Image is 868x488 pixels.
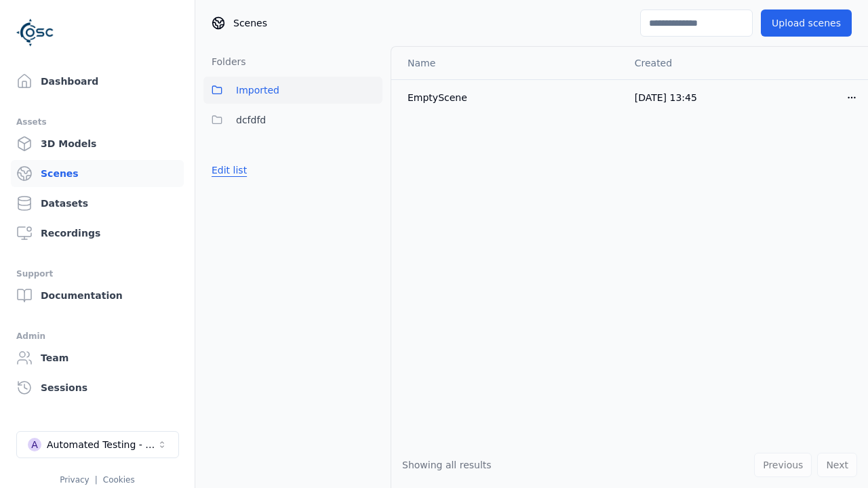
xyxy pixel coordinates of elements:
span: Showing all results [402,460,492,470]
a: 3D Models [11,130,184,157]
th: Created [624,47,835,79]
a: Recordings [11,220,184,247]
a: Team [11,344,184,371]
div: Assets [16,114,178,130]
div: EmptyScene [408,91,613,104]
a: Privacy [60,475,89,485]
span: | [95,475,98,485]
a: Sessions [11,374,184,401]
span: Imported [236,82,279,98]
th: Name [391,47,624,79]
span: Scenes [233,16,267,30]
div: Support [16,266,178,282]
img: Logo [16,14,54,52]
button: Edit list [203,158,255,182]
a: Scenes [11,160,184,187]
span: [DATE] 13:45 [635,92,697,103]
div: Automated Testing - Playwright [47,438,157,451]
a: Datasets [11,190,184,217]
h3: Folders [203,55,246,68]
span: dcfdfd [236,112,266,128]
button: Upload scenes [761,9,852,37]
div: Admin [16,328,178,344]
button: Select a workspace [16,431,179,458]
a: Dashboard [11,68,184,95]
a: Documentation [11,282,184,309]
button: Imported [203,77,382,104]
div: A [28,438,41,451]
a: Cookies [103,475,135,485]
button: dcfdfd [203,106,382,134]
